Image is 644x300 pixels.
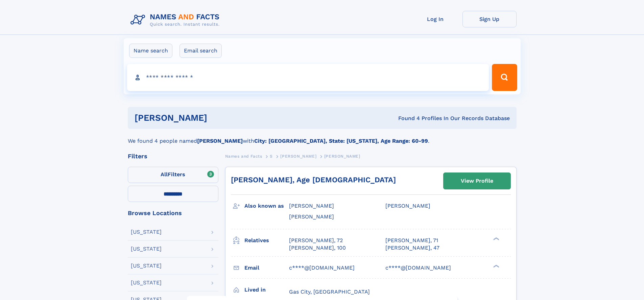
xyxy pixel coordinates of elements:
[128,129,517,145] div: We found 4 people named with .
[303,115,510,122] div: Found 4 Profiles In Our Records Database
[131,229,162,235] div: [US_STATE]
[280,152,316,160] a: [PERSON_NAME]
[461,173,493,189] div: View Profile
[127,64,489,91] input: search input
[289,289,370,295] span: Gas City, [GEOGRAPHIC_DATA]
[385,244,439,252] a: [PERSON_NAME], 47
[289,203,334,209] span: [PERSON_NAME]
[128,167,218,183] label: Filters
[244,235,289,246] h3: Relatives
[180,44,222,58] label: Email search
[131,246,162,252] div: [US_STATE]
[492,264,500,268] div: ❯
[131,280,162,285] div: [US_STATE]
[462,11,517,27] a: Sign Up
[244,200,289,212] h3: Also known as
[128,153,218,159] div: Filters
[231,176,396,184] a: [PERSON_NAME], Age [DEMOGRAPHIC_DATA]
[128,11,225,29] img: Logo Names and Facts
[280,154,316,159] span: [PERSON_NAME]
[270,154,273,159] span: S
[244,284,289,296] h3: Lived in
[289,244,346,252] a: [PERSON_NAME], 100
[197,138,243,144] b: [PERSON_NAME]
[444,173,510,189] a: View Profile
[254,138,428,144] b: City: [GEOGRAPHIC_DATA], State: [US_STATE], Age Range: 60-99
[492,236,500,241] div: ❯
[131,263,162,269] div: [US_STATE]
[289,213,334,220] span: [PERSON_NAME]
[492,64,517,91] button: Search Button
[324,154,360,159] span: [PERSON_NAME]
[129,44,172,58] label: Name search
[408,11,462,27] a: Log In
[385,237,438,244] a: [PERSON_NAME], 71
[289,237,343,244] a: [PERSON_NAME], 72
[128,210,218,216] div: Browse Locations
[225,152,262,160] a: Names and Facts
[385,203,430,209] span: [PERSON_NAME]
[135,114,303,122] h1: [PERSON_NAME]
[244,262,289,274] h3: Email
[161,171,168,178] span: All
[270,152,273,160] a: S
